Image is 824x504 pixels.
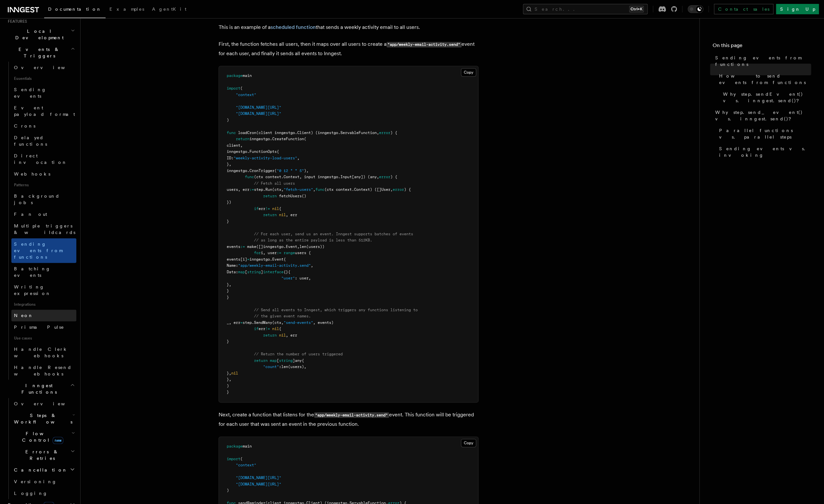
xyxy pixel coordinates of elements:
span: step. [254,187,265,192]
span: := [240,244,245,249]
a: Versioning [11,476,76,487]
a: Handle Resend webhooks [11,362,76,380]
span: // as long as the entire payload is less than 512KB. [254,238,372,242]
span: len [299,244,306,249]
span: ID: [227,156,234,160]
span: != [265,206,270,211]
span: (ctx, [272,187,284,192]
span: (ctx context.Context) ([]User, [324,187,393,192]
button: Cancellation [11,464,76,476]
a: Sending events from functions [713,52,811,70]
span: Writing expression [14,284,51,296]
button: Toggle dark mode [688,5,703,13]
span: Handle Resend webhooks [14,365,72,376]
span: err [259,206,265,211]
span: return [263,333,277,338]
span: "[DOMAIN_NAME][URL]" [236,475,281,480]
span: Errors & Retries [11,449,70,461]
span: ) [227,488,229,493]
span: "user" [281,276,295,280]
span: map [270,358,277,363]
span: users { [295,251,311,255]
span: fetchUsers [279,194,302,198]
span: } [227,390,229,394]
span: Features [5,19,27,24]
span: [ [277,358,279,363]
span: // Return the number of users triggered [254,352,343,356]
a: scheduled function [271,24,316,30]
a: Event payload format [11,102,76,120]
span: := [277,251,281,255]
span: Cancellation [11,467,68,473]
a: Sending events from functions [11,238,76,263]
span: Steps & Workflows [11,412,72,425]
button: Search...Ctrl+K [523,4,648,14]
button: Errors & Retries [11,446,76,464]
span: "count" [263,364,279,369]
span: (client inngestgo.Client) (inngestgo.ServableFunction, [256,130,379,135]
span: Inngest Functions [5,382,70,395]
span: string [279,358,293,363]
span: : user, [295,276,311,280]
span: map [238,270,245,274]
span: ( [240,86,243,91]
span: } [227,289,229,293]
span: nil [231,371,238,375]
a: Overview [11,398,76,410]
span: ]any{ [293,358,304,363]
span: , err [286,333,297,338]
span: }, [227,377,231,382]
span: Why step.sendEvent() vs. inngest.send()? [723,91,811,104]
a: Sending events [11,84,76,102]
span: "[DOMAIN_NAME][URL]" [236,105,281,110]
span: = [247,257,249,262]
span: _, err [227,320,240,325]
a: Overview [11,62,76,73]
span: Logging [14,491,48,496]
span: } [227,339,229,344]
a: Fan out [11,208,76,220]
span: (users)) [306,244,324,249]
a: Handle Clerk webhooks [11,343,76,362]
span: inngestgo. [227,168,249,173]
span: { [279,206,281,211]
span: , [311,263,313,268]
code: "app/weekly-email-activity.send" [387,42,462,47]
span: Overview [14,401,81,406]
span: new [53,437,63,444]
a: Prisma Pulse [11,321,76,333]
span: Integrations [11,299,76,310]
span: "context" [236,463,256,467]
span: }, [227,371,231,375]
span: [ [245,270,247,274]
span: Run [265,187,272,192]
span: ) { [390,175,397,179]
span: return [263,194,277,198]
a: Crons [11,120,76,132]
h4: On this page [713,42,811,52]
span: package [227,444,243,449]
span: string [247,270,261,274]
span: // For each user, send us an event. Inngest supports batches of events [254,232,413,236]
span: Prisma Pulse [14,325,64,330]
kbd: Ctrl+K [629,6,644,12]
span: SendMany [254,320,272,325]
a: Contact sales [714,4,773,14]
button: Inngest Functions [5,380,76,398]
span: Versioning [14,479,57,484]
span: Crons [14,123,35,129]
button: Events & Triggers [5,43,76,62]
a: AgentKit [148,2,190,18]
a: Logging [11,487,76,499]
div: Inngest Functions [5,398,76,499]
span: Sending events vs. invoking [719,145,811,158]
span: Batching events [14,266,51,278]
a: Batching events [11,263,76,281]
span: ( [304,137,306,141]
span: "weekly-activity-load-users" [234,156,297,160]
button: Local Development [5,25,76,43]
span: events[i] [227,257,247,262]
span: How to send events from functions [719,73,811,86]
a: Writing expression [11,281,76,299]
span: if [254,326,259,331]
